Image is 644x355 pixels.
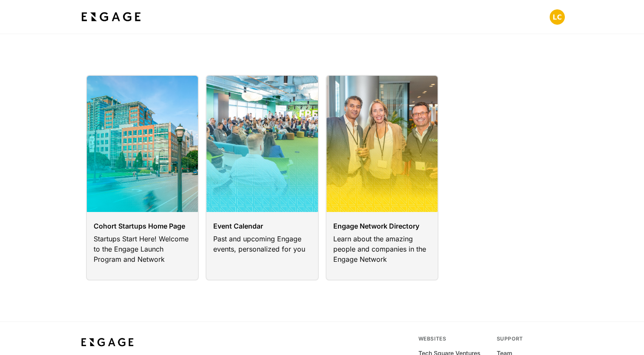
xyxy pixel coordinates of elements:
[80,335,136,349] img: bdf1fb74-1727-4ba0-a5bd-bc74ae9fc70b.jpeg
[550,9,565,25] button: Open profile menu
[80,9,143,25] img: bdf1fb74-1727-4ba0-a5bd-bc74ae9fc70b.jpeg
[497,335,565,342] div: Support
[418,335,487,342] div: Websites
[550,9,565,25] img: Profile picture of Lon Cunninghis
